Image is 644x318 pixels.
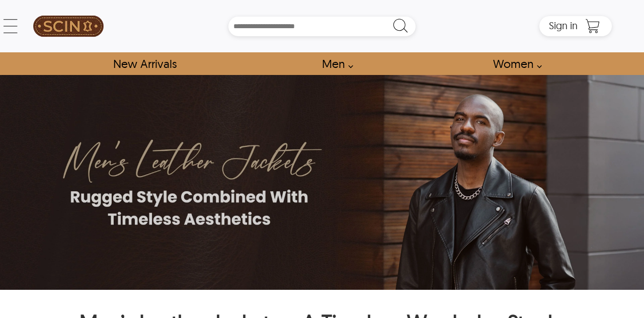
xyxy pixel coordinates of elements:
a: Shop New Arrivals [102,52,188,75]
a: SCIN [32,5,105,47]
a: Shop Women Leather Jackets [481,52,547,75]
a: Sign in [549,23,578,31]
a: Shopping Cart [583,19,603,34]
span: Sign in [549,19,578,32]
img: SCIN [33,5,104,47]
a: shop men's leather jackets [310,52,359,75]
